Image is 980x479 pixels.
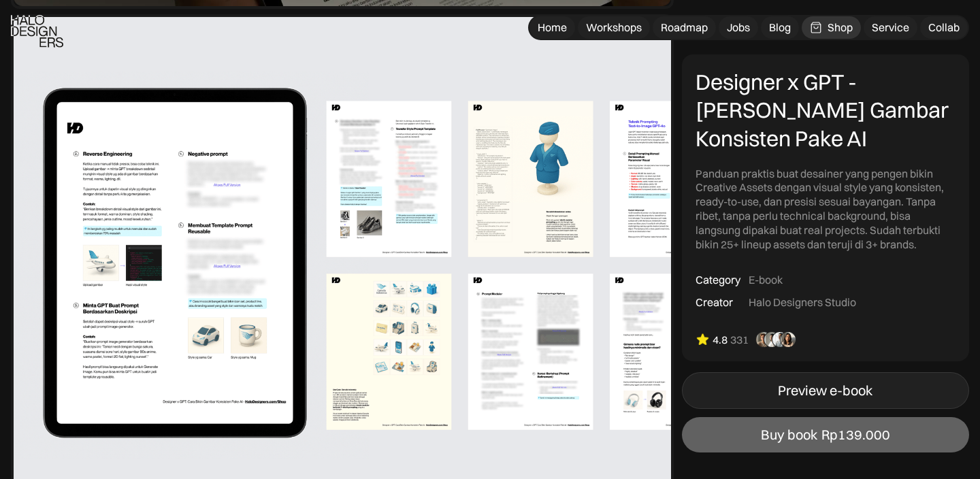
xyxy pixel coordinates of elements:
[682,417,969,452] a: Buy bookRp139.000
[696,295,733,310] div: Creator
[696,167,955,252] div: Panduan praktis buat desainer yang pengen bikin Creative Assets dengan visual style yang konsiste...
[872,20,909,35] div: Service
[713,333,728,347] div: 4.8
[730,333,749,347] div: 331
[682,372,969,409] a: Preview e-book
[769,20,791,35] div: Blog
[727,20,750,35] div: Jobs
[653,16,716,39] a: Roadmap
[749,295,856,310] div: Halo Designers Studio
[696,274,740,288] div: Category
[802,16,861,39] a: Shop
[821,427,890,443] div: Rp139.000
[928,20,960,35] div: Collab
[778,382,872,399] div: Preview e-book
[864,16,917,39] a: Service
[538,20,567,35] div: Home
[661,20,708,35] div: Roadmap
[761,427,817,443] div: Buy book
[719,16,758,39] a: Jobs
[920,16,968,39] a: Collab
[529,16,575,39] a: Home
[578,16,650,39] a: Workshops
[828,20,853,35] div: Shop
[696,68,955,153] div: Designer x GPT - [PERSON_NAME] Gambar Konsisten Pake AI
[749,274,783,288] div: E-book
[586,20,642,35] div: Workshops
[761,16,799,39] a: Blog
